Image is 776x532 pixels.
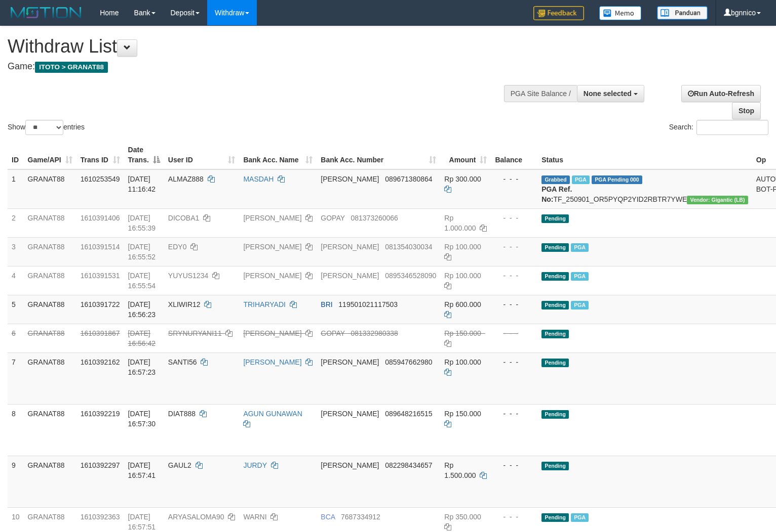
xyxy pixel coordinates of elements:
label: Show entries [8,120,85,135]
img: panduan.png [657,6,708,20]
a: [PERSON_NAME] [243,272,301,280]
span: Vendor URL: https://dashboard.q2checkout.com/secure [687,196,748,204]
th: Date Trans.: activate to sort column descending [124,141,164,169]
div: - - - [495,328,533,338]
span: Rp 150.000 [444,410,481,418]
span: Copy 119501021117503 to clipboard [338,300,398,308]
span: Copy 081354030034 to clipboard [385,243,432,251]
th: ID [8,141,24,169]
span: Copy 082298434657 to clipboard [385,461,432,469]
td: 1 [8,169,24,209]
td: GRANAT88 [24,456,76,507]
label: Search: [669,120,768,135]
span: Pending [541,272,569,281]
td: GRANAT88 [24,324,76,352]
span: Rp 1.000.000 [444,214,476,232]
a: AGUN GUNAWAN [243,410,302,418]
b: PGA Ref. No: [541,185,572,203]
th: Amount: activate to sort column ascending [440,141,491,169]
span: [DATE] 16:55:52 [128,243,156,261]
div: - - - [495,512,533,522]
span: 1610392162 [81,358,120,366]
th: Balance [491,141,537,169]
span: ARYASALOMA90 [168,513,224,521]
span: 1610392219 [81,410,120,418]
td: 9 [8,456,24,507]
span: Rp 100.000 [444,243,481,251]
span: SRYNURYANI11 [168,329,222,337]
span: BRI [321,300,332,308]
span: [DATE] 16:57:30 [128,410,156,428]
td: GRANAT88 [24,237,76,266]
span: [PERSON_NAME] [321,358,379,366]
img: Button%20Memo.svg [599,6,642,20]
span: Copy 081332980338 to clipboard [351,329,398,337]
span: 1610391867 [81,329,120,337]
span: Rp 150.000 [444,329,481,337]
span: 1610392363 [81,513,120,521]
span: [PERSON_NAME] [321,461,379,469]
span: [DATE] 16:57:41 [128,461,156,479]
span: 1610391722 [81,300,120,308]
span: GAUL2 [168,461,191,469]
a: [PERSON_NAME] [243,214,301,222]
span: Pending [541,243,569,252]
span: Marked by bgnrattana [572,175,590,184]
th: Bank Acc. Number: activate to sort column ascending [317,141,440,169]
span: Rp 100.000 [444,358,481,366]
input: Search: [696,120,768,135]
span: [PERSON_NAME] [321,272,379,280]
a: Stop [732,102,761,119]
div: - - - [495,213,533,223]
td: 3 [8,237,24,266]
td: 4 [8,266,24,295]
a: TRIHARYADI [243,300,286,308]
span: Pending [541,462,569,470]
span: ALMAZ888 [168,175,204,183]
span: Marked by bgnrattana [571,243,589,252]
span: Copy 081373260066 to clipboard [351,214,398,222]
td: 6 [8,324,24,352]
span: Rp 100.000 [444,272,481,280]
span: GOPAY [321,214,344,222]
th: Trans ID: activate to sort column ascending [76,141,124,169]
span: Rp 350.000 [444,513,481,521]
a: [PERSON_NAME] [243,358,301,366]
span: 1610253549 [81,175,120,183]
span: DICOBA1 [168,214,199,222]
a: MASDAH [243,175,274,183]
span: 1610391514 [81,243,120,251]
span: Pending [541,301,569,309]
span: [DATE] 16:55:39 [128,214,156,232]
td: GRANAT88 [24,266,76,295]
div: - - - [495,409,533,419]
a: Run Auto-Refresh [681,85,761,102]
span: Marked by bgnzaza [571,513,589,522]
a: WARNI [243,513,266,521]
span: 1610392297 [81,461,120,469]
span: Marked by bgnzaza [571,301,589,309]
span: Pending [541,410,569,419]
span: Copy 0895346528090 to clipboard [385,272,436,280]
td: GRANAT88 [24,352,76,404]
span: PGA Pending [592,175,642,184]
span: 1610391406 [81,214,120,222]
div: - - - [495,242,533,252]
span: Pending [541,359,569,367]
span: Rp 300.000 [444,175,481,183]
th: Status [537,141,752,169]
span: [DATE] 16:56:42 [128,329,156,347]
span: Marked by bgnrattana [571,272,589,281]
span: Copy 7687334912 to clipboard [341,513,380,521]
div: - - - [495,271,533,281]
td: 5 [8,295,24,324]
td: GRANAT88 [24,208,76,237]
span: 1610391531 [81,272,120,280]
span: XLIWIR12 [168,300,201,308]
span: [DATE] 16:57:23 [128,358,156,376]
button: None selected [577,85,644,102]
div: - - - [495,460,533,470]
select: Showentries [25,120,63,135]
span: GOPAY [321,329,344,337]
td: TF_250901_OR5PYQP2YID2RBTR7YWE [537,169,752,209]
